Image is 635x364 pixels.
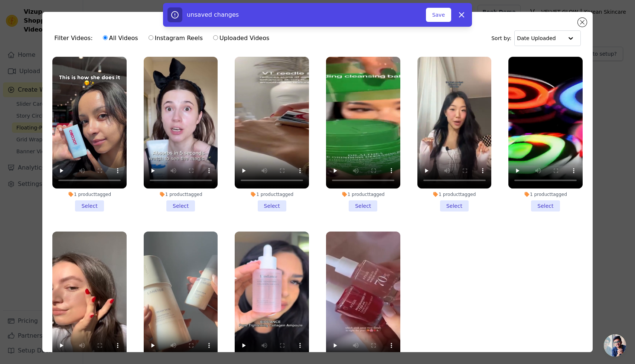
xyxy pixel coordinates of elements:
div: Chat öffnen [604,334,626,357]
label: Uploaded Videos [213,33,270,43]
div: 1 product tagged [326,191,400,197]
div: Sort by: [491,30,581,46]
button: Save [426,8,451,22]
div: 1 product tagged [144,191,218,197]
div: 1 product tagged [52,191,127,197]
div: 1 product tagged [417,191,492,197]
label: Instagram Reels [148,33,203,43]
label: All Videos [102,33,139,43]
div: 1 product tagged [508,191,583,197]
span: unsaved changes [187,11,239,18]
div: 1 product tagged [235,191,309,197]
div: Filter Videos: [54,30,273,47]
